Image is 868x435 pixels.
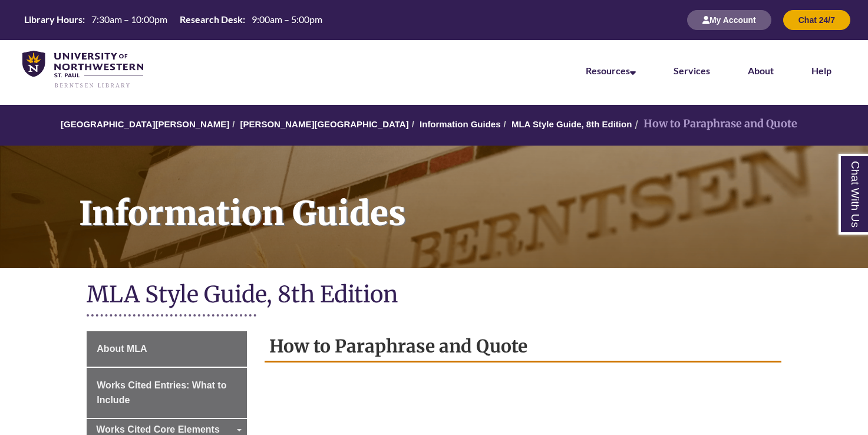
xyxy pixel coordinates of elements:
h2: How to Paraphrase and Quote [265,331,781,362]
a: Information Guides [420,119,501,129]
a: About [748,65,774,76]
a: Works Cited Entries: What to Include [87,368,247,418]
a: [PERSON_NAME][GEOGRAPHIC_DATA] [240,119,409,129]
a: Hours Today [19,13,327,27]
a: About MLA [87,331,247,367]
a: My Account [687,15,771,25]
span: Works Cited Entries: What to Include [97,380,226,406]
th: Research Desk: [175,13,247,26]
span: 9:00am – 5:00pm [252,14,322,25]
span: Works Cited Core Elements [96,424,220,434]
img: UNWSP Library Logo [22,51,143,89]
a: [GEOGRAPHIC_DATA][PERSON_NAME] [61,119,229,129]
a: Services [674,65,710,76]
a: MLA Style Guide, 8th Edition [511,119,632,129]
th: Library Hours: [19,13,87,26]
a: Chat 24/7 [783,15,850,25]
span: About MLA [97,344,147,354]
button: My Account [687,10,771,30]
span: 7:30am – 10:00pm [91,14,167,25]
h1: Information Guides [66,146,868,253]
a: Resources [586,65,636,76]
table: Hours Today [19,13,327,26]
a: Help [811,65,831,76]
button: Chat 24/7 [783,10,850,30]
li: How to Paraphrase and Quote [632,116,797,133]
h1: MLA Style Guide, 8th Edition [87,280,781,311]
